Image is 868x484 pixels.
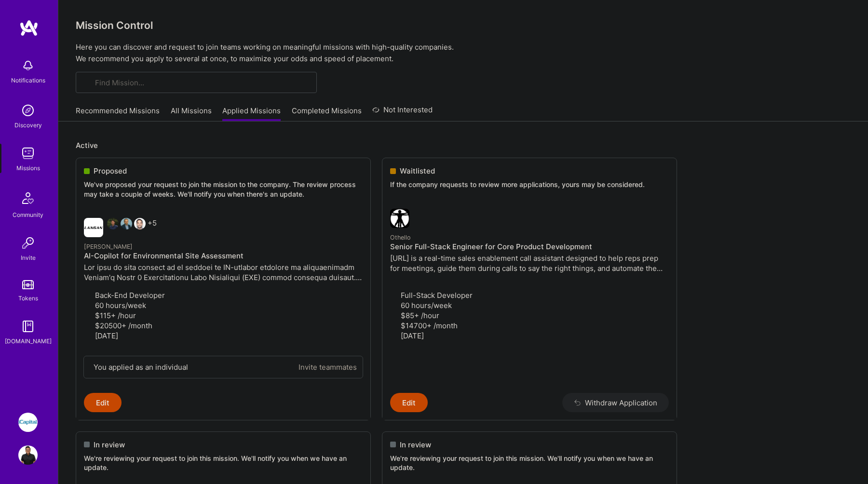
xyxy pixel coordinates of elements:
[390,242,669,251] h4: Senior Full-Stack Engineer for Core Product Development
[390,303,397,310] i: icon Clock
[11,75,45,85] div: Notifications
[84,393,122,412] button: Edit
[121,218,132,229] img: Marcin Wylot
[84,303,91,310] i: icon Clock
[107,218,119,229] img: Nhan Tran
[390,454,669,472] p: We're reviewing your request to join this mission. We'll notify you when we have an update.
[390,290,669,300] p: Full-Stack Developer
[18,293,38,303] div: Tokens
[562,393,669,412] button: Withdraw Application
[84,331,363,341] p: [DATE]
[14,120,42,130] div: Discovery
[171,106,212,121] a: All Missions
[298,362,357,372] a: Invite teammates
[94,440,125,450] span: In review
[95,78,310,88] input: Find Mission...
[5,336,52,346] div: [DOMAIN_NAME]
[84,180,363,199] p: We've proposed your request to join the mission to the company. The review process may take a cou...
[16,163,40,173] div: Missions
[390,331,669,341] p: [DATE]
[22,280,34,289] img: tokens
[84,243,133,250] small: [PERSON_NAME]
[134,218,146,229] img: Rob Shapiro
[400,166,435,176] span: Waitlisted
[16,187,40,210] img: Community
[372,104,433,121] a: Not Interested
[390,323,397,330] i: icon MoneyGray
[390,293,397,300] i: icon Applicant
[390,313,397,320] i: icon MoneyGray
[400,440,431,450] span: In review
[76,106,160,121] a: Recommended Missions
[390,333,397,340] i: icon Calendar
[390,310,669,321] p: $85+ /hour
[76,41,851,65] p: Here you can discover and request to join teams working on meaningful missions with high-quality ...
[84,310,363,321] p: $115+ /hour
[84,252,363,260] h4: AI-Copilot for Environmental Site Assessment
[19,19,39,37] img: logo
[84,218,103,237] img: Langan company logo
[18,445,38,465] img: User Avatar
[382,201,677,393] a: Othello company logoOthelloSenior Full-Stack Engineer for Core Product Development[URL] is a real...
[390,234,410,241] small: Othello
[390,393,428,412] button: Edit
[84,262,363,282] p: Lor ipsu do sita consect ad el seddoei te IN-utlabor etdolore ma aliquaenimadm Veniam'q Nostr 0 E...
[390,180,669,189] p: If the company requests to review more applications, yours may be considered.
[18,101,38,120] img: discovery
[16,445,40,465] a: User Avatar
[18,144,38,163] img: teamwork
[390,209,409,228] img: Othello company logo
[76,140,851,150] p: Active
[18,56,38,75] img: bell
[16,413,40,432] a: iCapital: Building an Alternative Investment Marketplace
[83,77,95,88] i: icon SearchGrey
[76,19,851,31] h3: Mission Control
[222,106,281,121] a: Applied Missions
[18,413,38,432] img: iCapital: Building an Alternative Investment Marketplace
[18,233,38,253] img: Invite
[76,210,370,356] a: Langan company logoNhan TranMarcin WylotRob Shapiro+5[PERSON_NAME]AI-Copilot for Environmental Si...
[292,106,362,121] a: Completed Missions
[84,323,91,330] i: icon MoneyGray
[84,218,157,237] div: +5
[21,253,36,263] div: Invite
[390,300,669,310] p: 60 hours/week
[390,321,669,331] p: $14700+ /month
[84,333,91,340] i: icon Calendar
[18,317,38,336] img: guide book
[94,166,127,176] span: Proposed
[84,313,91,320] i: icon MoneyGray
[84,454,363,472] p: We're reviewing your request to join this mission. We'll notify you when we have an update.
[84,293,91,300] i: icon Applicant
[84,300,363,310] p: 60 hours/week
[84,290,363,300] p: Back-End Developer
[390,253,669,273] p: [URL] is a real-time sales enablement call assistant designed to help reps prep for meetings, gui...
[84,321,363,331] p: $20500+ /month
[94,362,188,372] div: You applied as an individual
[13,210,43,220] div: Community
